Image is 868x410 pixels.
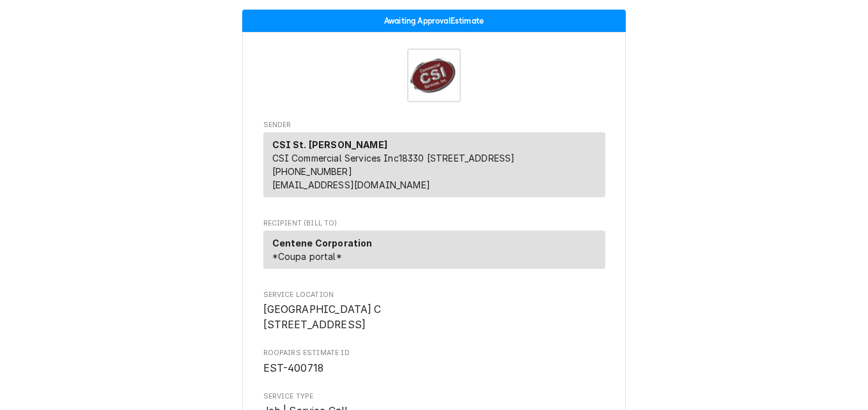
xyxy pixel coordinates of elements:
a: [EMAIL_ADDRESS][DOMAIN_NAME] [272,179,430,190]
div: Estimate Recipient [263,218,605,275]
span: Service Location [263,302,605,332]
span: Recipient (Bill To) [263,218,605,229]
div: Sender [263,132,605,202]
div: Sender [263,132,605,197]
div: Recipient (Bill To) [263,231,605,269]
a: [PHONE_NUMBER] [272,166,352,177]
span: Service Type [263,391,605,402]
div: Estimate Sender [263,120,605,203]
div: Status [242,10,626,32]
span: [GEOGRAPHIC_DATA] C [STREET_ADDRESS] [263,303,382,331]
span: Sender [263,120,605,130]
span: Awaiting Approval Estimate [384,17,484,25]
span: Roopairs Estimate ID [263,348,605,358]
div: Roopairs Estimate ID [263,348,605,376]
span: *Coupa portal* [272,251,342,262]
span: EST-400718 [263,362,324,374]
img: Logo [407,49,461,102]
div: Service Location [263,290,605,333]
span: Roopairs Estimate ID [263,361,605,376]
strong: Centene Corporation [272,238,373,248]
span: Service Location [263,290,605,300]
strong: CSI St. [PERSON_NAME] [272,139,387,150]
span: CSI Commercial Services Inc18330 [STREET_ADDRESS] [272,153,515,163]
div: Recipient (Bill To) [263,231,605,274]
